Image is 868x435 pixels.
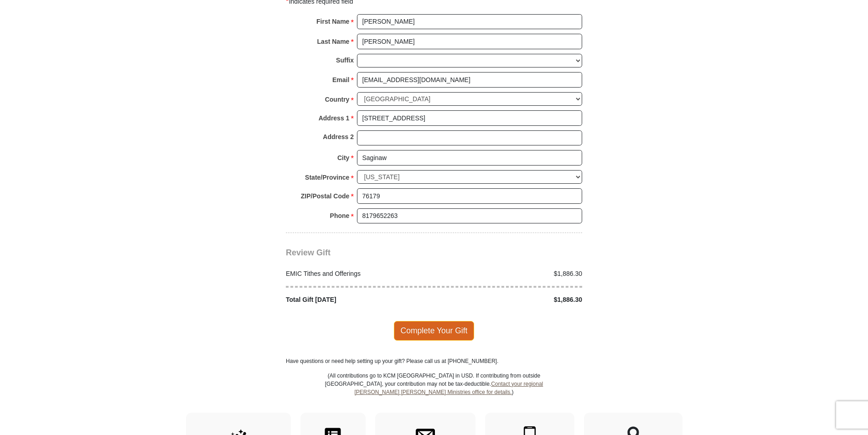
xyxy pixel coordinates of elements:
strong: State/Province [305,171,349,184]
div: EMIC Tithes and Offerings [281,269,434,279]
div: Total Gift [DATE] [281,295,434,305]
strong: City [337,151,349,164]
strong: Address 2 [323,130,354,143]
strong: Last Name [317,35,350,48]
strong: First Name [316,15,349,28]
strong: Suffix [336,54,354,67]
span: Complete Your Gift [394,321,475,340]
span: Review Gift [286,248,331,257]
strong: ZIP/Postal Code [301,190,350,202]
strong: Address 1 [319,112,350,124]
strong: Email [332,73,349,86]
strong: Phone [330,209,350,222]
div: $1,886.30 [434,295,587,305]
a: Contact your regional [PERSON_NAME] [PERSON_NAME] Ministries office for details. [354,381,543,395]
p: (All contributions go to KCM [GEOGRAPHIC_DATA] in USD. If contributing from outside [GEOGRAPHIC_D... [325,372,543,413]
div: $1,886.30 [434,269,587,279]
strong: Country [325,93,350,106]
p: Have questions or need help setting up your gift? Please call us at [PHONE_NUMBER]. [286,357,582,365]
